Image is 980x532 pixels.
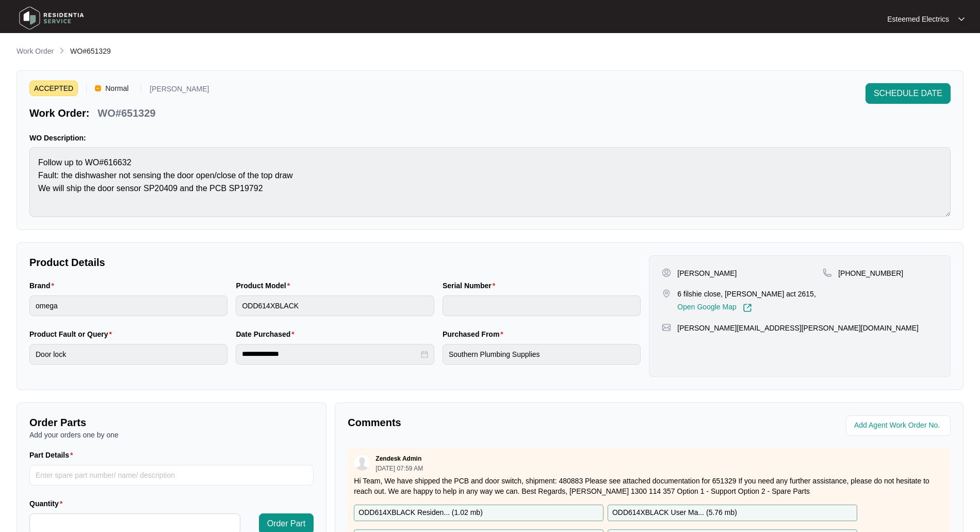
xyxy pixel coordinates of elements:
[101,81,133,96] span: Normal
[375,465,423,472] p: [DATE] 07:59 AM
[242,349,418,359] input: Date Purchased
[358,507,482,519] p: ODD614XBLACK Residen... ( 1.02 mb )
[97,106,155,120] p: WO#651329
[29,280,58,291] label: Brand
[29,133,951,143] p: WO Description:
[662,268,671,277] img: user-pin
[612,507,737,519] p: ODD614XBLACK User Ma... ( 5.76 mb )
[375,455,421,463] p: Zendesk Admin
[236,280,294,291] label: Product Model
[662,323,671,332] img: map-pin
[14,46,56,57] a: Work Order
[348,415,642,430] p: Comments
[887,14,949,24] p: Esteemed Electrics
[354,455,370,471] img: user.svg
[662,289,671,298] img: map-pin
[29,147,951,217] textarea: Follow up to WO#616632 Fault: the dishwasher not sensing the door open/close of the top draw We w...
[58,46,66,55] img: chevron-right
[443,295,641,316] input: Serial Number
[29,344,227,365] input: Product Fault or Query
[677,323,919,333] p: [PERSON_NAME][EMAIL_ADDRESS][PERSON_NAME][DOMAIN_NAME]
[958,17,965,22] img: dropdown arrow
[354,476,944,496] p: Hi Team, We have shipped the PCB and door switch, shipment: 480883 Please see attached documentat...
[29,430,314,440] p: Add your orders one by one
[236,295,434,316] input: Product Model
[17,46,54,56] p: Work Order
[29,106,89,120] p: Work Order:
[236,329,298,339] label: Date Purchased
[29,81,78,96] span: ACCEPTED
[29,498,67,509] label: Quantity
[95,85,101,91] img: Vercel Logo
[29,295,227,316] input: Brand
[267,518,306,530] span: Order Part
[443,329,508,339] label: Purchased From
[743,303,752,312] img: Link-External
[29,415,314,430] p: Order Parts
[150,85,209,96] p: [PERSON_NAME]
[29,329,116,339] label: Product Fault or Query
[15,3,88,34] img: residentia service logo
[823,268,832,277] img: map-pin
[29,465,314,486] input: Part Details
[29,255,641,270] p: Product Details
[838,268,903,278] p: [PHONE_NUMBER]
[29,450,77,460] label: Part Details
[677,303,752,312] a: Open Google Map
[443,344,641,365] input: Purchased From
[854,419,944,432] input: Add Agent Work Order No.
[677,268,737,278] p: [PERSON_NAME]
[677,289,815,299] p: 6 filshie close, [PERSON_NAME] act 2615,
[874,87,942,100] span: SCHEDULE DATE
[443,280,499,291] label: Serial Number
[865,83,951,104] button: SCHEDULE DATE
[70,47,111,55] span: WO#651329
